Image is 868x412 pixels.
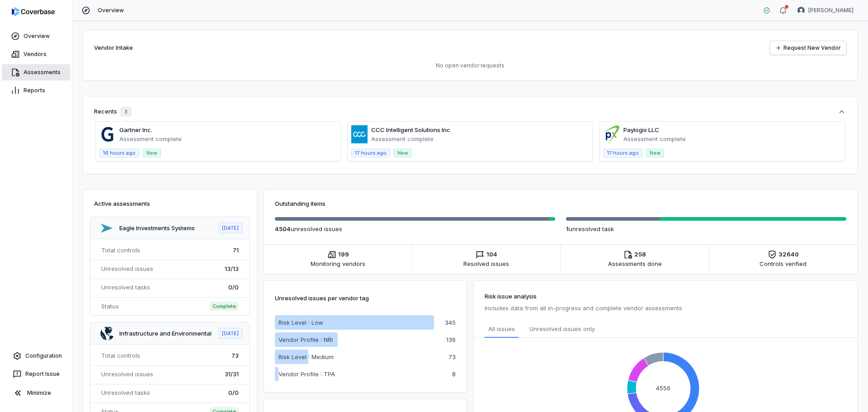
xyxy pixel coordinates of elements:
span: Assessments done [608,259,662,268]
p: Vendor Profile : TPA [278,369,335,379]
span: 4504 [275,225,291,232]
a: Reports [2,82,70,99]
span: 1 [566,225,569,232]
span: 199 [338,250,349,259]
p: Risk Level : Medium [278,352,334,361]
text: 4556 [656,384,670,392]
button: Nic Weilbacher avatar[PERSON_NAME] [792,4,859,17]
p: 8 [452,371,456,377]
span: Overview [98,7,124,14]
p: 73 [448,354,456,360]
span: 104 [486,250,497,259]
p: unresolved task [566,224,846,233]
a: Paylogix LLC [623,126,659,133]
p: Risk Level : Low [278,318,323,327]
img: Nic Weilbacher avatar [797,7,805,14]
a: Eagle Investments Systems [119,224,195,232]
img: logo-D7KZi-bG.svg [12,7,55,16]
a: Gartner Inc. [119,126,152,133]
span: 258 [634,250,646,259]
div: Recents [94,107,131,116]
p: 136 [446,337,456,343]
a: Request New Vendor [770,41,846,55]
a: Infrastructure and Environmental [119,330,212,337]
p: No open vendor requests [94,62,846,69]
span: Resolved issues [463,259,509,268]
span: [PERSON_NAME] [808,7,854,14]
button: Report Issue [4,366,68,382]
a: CCC Intelligent Solutions Inc [371,126,450,133]
span: Controls verified [759,259,807,268]
h3: Outstanding items [275,199,846,208]
h3: Active assessments [94,199,246,208]
a: Vendors [2,46,70,62]
button: Recents3 [94,107,846,116]
h2: Vendor Intake [94,43,133,52]
p: Includes data from all in-progress and complete vendor assessments [485,303,846,313]
span: 3 [124,109,127,115]
span: 32640 [778,250,799,259]
p: Vendor Profile : NRI [278,335,333,344]
span: Monitoring vendors [311,259,365,268]
button: Minimize [4,384,68,402]
a: Overview [2,28,70,44]
p: 345 [445,320,456,326]
h3: Risk issue analysis [485,292,846,301]
p: unresolved issue s [275,224,555,233]
a: Assessments [2,64,70,81]
p: Unresolved issues per vendor tag [275,292,369,304]
span: Unresolved issues only [529,324,595,334]
span: All issues [488,324,515,333]
a: Configuration [4,348,68,364]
